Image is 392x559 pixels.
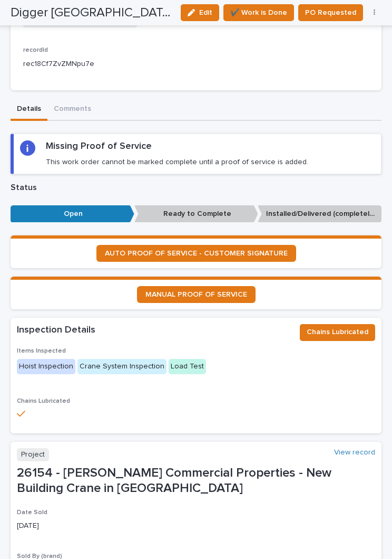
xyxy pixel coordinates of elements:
[11,99,47,121] button: Details
[23,59,369,70] p: rec18Cf7ZvZMNpu7e
[134,205,258,223] p: Ready to Complete
[17,348,66,354] span: Items Inspected
[258,205,381,223] p: Installed/Delivered (completely done)
[77,359,166,374] div: Crane System Inspection
[334,448,375,457] a: View record
[11,5,172,21] h2: Digger Plymouth - SDC Plymouth - New Building Crane in Plymouth
[230,6,287,19] span: ✔️ Work is Done
[17,509,47,516] span: Date Sold
[47,99,97,121] button: Comments
[223,4,294,21] button: ✔️ Work is Done
[145,291,247,298] span: MANUAL PROOF OF SERVICE
[23,47,48,53] span: recordId
[17,398,70,404] span: Chains Lubricated
[17,324,95,337] h2: Inspection Details
[105,250,288,257] span: AUTO PROOF OF SERVICE - CUSTOMER SIGNATURE
[300,324,375,341] button: Chains Lubricated
[137,286,256,303] a: MANUAL PROOF OF SERVICE
[17,520,375,532] p: [DATE]
[169,359,206,374] div: Load Test
[17,359,75,374] div: Hoist Inspection
[298,4,363,21] button: PO Requested
[11,205,134,223] p: Open
[46,157,308,167] p: This work order cannot be marked complete until a proof of service is added.
[181,4,219,21] button: Edit
[17,448,49,461] p: Project
[11,183,381,193] p: Status
[199,8,212,17] span: Edit
[307,326,368,338] span: Chains Lubricated
[17,466,375,496] p: 26154 - [PERSON_NAME] Commercial Properties - New Building Crane in [GEOGRAPHIC_DATA]
[305,6,356,19] span: PO Requested
[96,245,296,262] a: AUTO PROOF OF SERVICE - CUSTOMER SIGNATURE
[46,140,152,153] h2: Missing Proof of Service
